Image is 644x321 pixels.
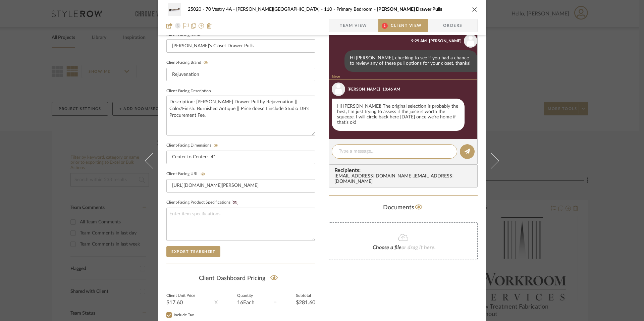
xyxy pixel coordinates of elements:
[340,19,367,32] span: Team View
[166,271,315,286] div: Client Dashboard Pricing
[296,300,315,305] div: $281.60
[429,38,462,44] div: [PERSON_NAME]
[230,200,239,205] button: Client-Facing Product Specifications
[207,23,212,29] img: Remove from project
[324,7,377,12] span: 110 - Primary Bedroom
[174,313,194,317] span: Include Tax
[347,86,380,92] div: [PERSON_NAME]
[198,172,207,176] button: Client-Facing URL
[377,7,442,12] span: [PERSON_NAME] Drawer Pulls
[329,74,480,80] div: New
[334,167,475,173] span: Recipients:
[166,68,315,81] input: Enter Client-Facing Brand
[166,200,239,205] label: Client-Facing Product Specifications
[166,300,195,305] div: $17.60
[334,174,475,184] div: [EMAIL_ADDRESS][DOMAIN_NAME] , [EMAIL_ADDRESS][DOMAIN_NAME]
[166,179,315,193] input: Enter item URL
[391,19,422,32] span: Client View
[166,90,211,93] label: Client-Facing Description
[332,83,345,96] img: user_avatar.png
[382,23,388,29] span: 1
[166,143,220,148] label: Client-Facing Dimensions
[464,34,477,48] img: user_avatar.png
[344,50,477,72] div: Hi [PERSON_NAME], checking to see if you had a chance to review any of these pull options for you...
[166,151,315,164] input: Enter item dimensions
[166,172,207,176] label: Client-Facing URL
[211,143,220,148] button: Client-Facing Dimensions
[332,99,465,131] div: Hi [PERSON_NAME]! The original selection is probably the best, I’m just trying to assess if the j...
[274,299,277,307] div: =
[401,245,436,250] span: or drag it here.
[166,294,195,298] label: Client Unit Price
[237,300,255,305] div: 16 Each
[382,86,400,92] div: 10:46 AM
[166,34,201,37] label: Client-Facing Name
[201,60,210,65] button: Client-Facing Brand
[296,294,315,298] label: Subtotal
[373,245,401,250] span: Choose a file
[166,60,210,65] label: Client-Facing Brand
[188,7,324,12] span: 25020 - 70 Vestry 4A - [PERSON_NAME][GEOGRAPHIC_DATA]
[166,39,315,53] input: Enter Client-Facing Item Name
[237,294,255,298] label: Quantity
[329,202,478,213] div: Documents
[411,38,427,44] div: 9:29 AM
[472,6,478,12] button: close
[166,246,220,257] button: Export Tearsheet
[166,3,182,16] img: 1cd2befb-79b3-42e6-a377-2b71b4042b71_48x40.jpg
[436,19,470,32] span: Orders
[214,299,218,307] div: X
